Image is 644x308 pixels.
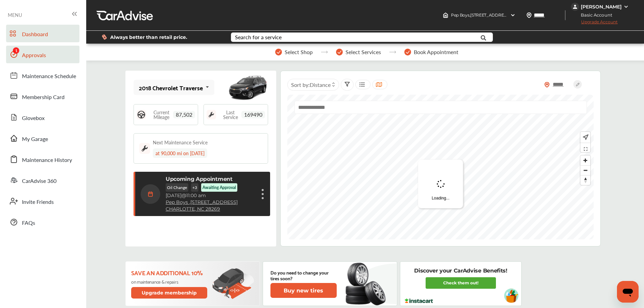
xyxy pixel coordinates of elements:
a: Invite Friends [6,192,79,210]
span: Book Appointment [414,49,458,55]
span: FAQs [22,219,35,228]
span: MENU [8,12,22,18]
a: FAQs [6,213,79,231]
div: Search for a service [235,34,282,40]
img: stepper-checkmark.b5569197.svg [275,49,282,55]
p: Upcoming Appointment [166,176,233,182]
span: CarAdvise 360 [22,177,56,186]
span: 11:00 am [186,192,206,198]
p: Save an additional 10% [131,269,209,276]
img: dollor_label_vector.a70140d1.svg [102,34,107,40]
a: Glovebox [6,109,79,126]
img: header-home-logo.8d720a4f.svg [443,13,448,18]
div: [PERSON_NAME] [581,4,622,10]
a: Maintenance Schedule [6,67,79,84]
span: 169490 [241,111,265,118]
p: on maintenance & repairs [131,279,209,284]
img: location_vector_orange.38f05af8.svg [544,82,550,88]
span: [DATE] [166,192,182,198]
a: My Garage [6,129,79,147]
a: CHARLOTTE, NC 28269 [166,206,220,212]
span: Distance [310,81,331,89]
a: Check them out! [426,277,496,289]
span: Membership Card [22,93,65,102]
span: Always better than retail price. [110,35,187,40]
span: Zoom out [580,166,590,175]
img: header-divider.bc55588e.svg [565,10,566,20]
img: stepper-arrow.e24c07c6.svg [389,51,396,53]
img: instacart-vehicle.0979a191.svg [504,288,519,303]
img: mobile_12193_st0640_046.jpg [228,72,268,103]
div: 2018 Chevrolet Traverse [139,84,203,91]
img: jVpblrzwTbfkPYzPPzSLxeg0AAAAASUVORK5CYII= [571,3,579,11]
img: update-membership.81812027.svg [212,268,254,300]
img: stepper-arrow.e24c07c6.svg [321,51,328,53]
span: 87,502 [173,111,195,118]
img: new-tire.a0c7fe23.svg [345,260,389,308]
span: Current Mileage [149,110,173,119]
img: stepper-checkmark.b5569197.svg [404,49,411,55]
button: Zoom in [580,156,590,165]
iframe: Button to launch messaging window [617,281,639,303]
span: @ [182,192,186,198]
span: Select Services [345,49,381,55]
button: Buy new tires [270,283,337,298]
img: stepper-checkmark.b5569197.svg [336,49,343,55]
div: Loading... [418,160,463,208]
span: Glovebox [22,114,45,123]
span: Sort by : [291,81,331,89]
a: Pep Boys ,[STREET_ADDRESS] [166,199,238,205]
a: Maintenance History [6,150,79,168]
span: Last Service [219,110,241,119]
span: Maintenance Schedule [22,72,76,81]
p: Discover your CarAdvise Benefits! [414,267,507,275]
p: + 3 [191,183,198,192]
button: Reset bearing to north [580,175,590,185]
span: Reset bearing to north [580,175,590,185]
span: Approvals [22,51,46,60]
img: maintenance_logo [139,143,150,154]
img: recenter.ce011a49.svg [581,134,589,141]
a: Membership Card [6,88,79,105]
p: Oil Change [166,183,188,192]
img: calendar-icon.35d1de04.svg [141,184,160,204]
a: Approvals [6,46,79,63]
button: Zoom out [580,165,590,175]
p: Awaiting Approval [202,185,236,190]
span: Select Shop [285,49,313,55]
img: steering_logo [137,110,146,119]
a: Buy new tires [270,283,338,298]
span: Dashboard [22,30,48,39]
span: Basic Account [572,11,617,19]
p: Do you need to change your tires soon? [270,269,337,281]
img: WGsFRI8htEPBVLJbROoPRyZpYNWhNONpIPPETTm6eUC0GeLEiAAAAAElFTkSuQmCC [623,4,629,9]
span: My Garage [22,135,48,144]
a: CarAdvise 360 [6,171,79,189]
img: location_vector.a44bc228.svg [526,13,532,18]
div: Next Maintenance Service [153,139,208,146]
span: Upgrade Account [571,19,618,28]
img: header-down-arrow.9dd2ce7d.svg [510,13,516,18]
button: Upgrade membership [131,287,208,299]
span: Maintenance History [22,156,72,165]
img: maintenance_logo [207,110,216,119]
a: Dashboard [6,25,79,42]
img: instacart-logo.217963cc.svg [404,299,434,303]
div: at 90,000 mi on [DATE] [153,148,207,158]
canvas: Map [287,95,594,239]
span: Invite Friends [22,198,54,207]
span: Pep Boys , [STREET_ADDRESS] CHARLOTTE , NC 28269 [451,13,555,18]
